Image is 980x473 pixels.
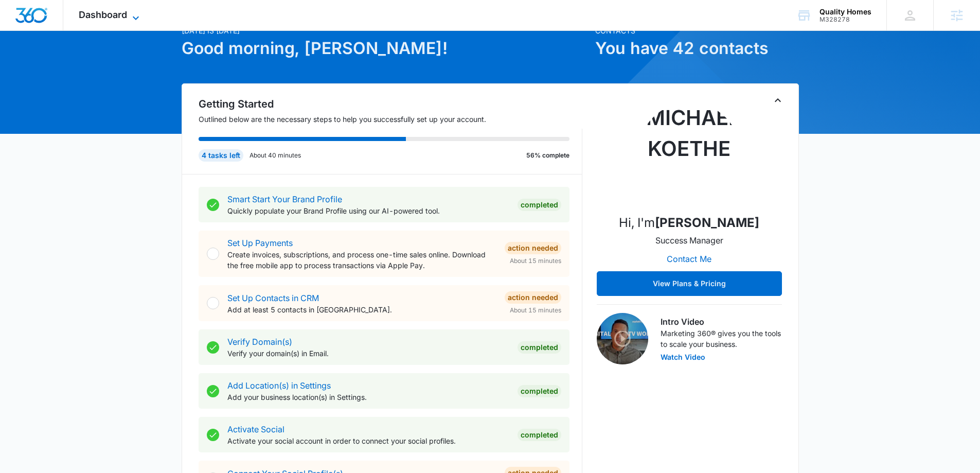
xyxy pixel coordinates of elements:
[819,16,871,23] div: account id
[227,293,319,303] a: Set Up Contacts in CRM
[638,102,741,205] img: Michael Koethe
[227,392,509,402] p: Add your business location(s) in Settings.
[227,348,509,359] p: Verify your domain(s) in Email.
[595,36,799,61] h1: You have 42 contacts
[510,306,561,315] span: About 15 minutes
[655,215,759,230] strong: [PERSON_NAME]
[199,96,582,112] h2: Getting Started
[597,271,782,296] button: View Plans & Pricing
[79,9,127,20] span: Dashboard
[772,94,784,107] button: Toggle Collapse
[227,380,331,391] a: Add Location(s) in Settings
[597,313,648,364] img: Intro Video
[526,151,569,160] p: 56% complete
[518,429,561,441] div: Completed
[227,238,293,248] a: Set Up Payments
[199,114,582,125] p: Outlined below are the necessary steps to help you successfully set up your account.
[505,242,561,254] div: Action Needed
[505,291,561,304] div: Action Needed
[518,385,561,397] div: Completed
[661,328,782,349] p: Marketing 360® gives you the tools to scale your business.
[619,214,759,232] p: Hi, I'm
[661,354,705,361] button: Watch Video
[661,316,782,328] h3: Intro Video
[518,199,561,211] div: Completed
[510,256,561,266] span: About 15 minutes
[227,249,496,271] p: Create invoices, subscriptions, and process one-time sales online. Download the free mobile app t...
[227,337,292,347] a: Verify Domain(s)
[518,341,561,354] div: Completed
[199,149,243,162] div: 4 tasks left
[227,205,509,216] p: Quickly populate your Brand Profile using our AI-powered tool.
[250,151,301,160] p: About 40 minutes
[227,435,509,446] p: Activate your social account in order to connect your social profiles.
[656,247,722,271] button: Contact Me
[655,234,723,247] p: Success Manager
[227,424,284,434] a: Activate Social
[182,36,589,61] h1: Good morning, [PERSON_NAME]!
[819,8,871,16] div: account name
[227,304,496,315] p: Add at least 5 contacts in [GEOGRAPHIC_DATA].
[227,194,342,204] a: Smart Start Your Brand Profile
